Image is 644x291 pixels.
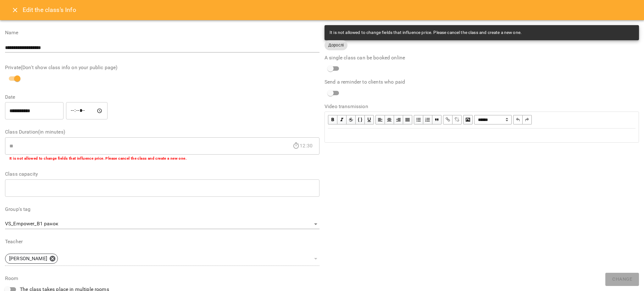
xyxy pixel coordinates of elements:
[463,115,473,124] button: Image
[385,115,394,124] button: Align Center
[347,115,356,124] button: Strikethrough
[513,115,523,124] button: Undo
[23,5,76,15] h6: Edit the class's Info
[423,115,432,124] button: OL
[325,55,639,60] label: A single class can be booked online
[474,115,512,124] span: Normal
[394,115,403,124] button: Align Right
[5,172,319,177] label: Class capacity
[325,42,347,48] span: Дорослі
[365,115,374,124] button: Underline
[9,255,47,262] p: [PERSON_NAME]
[403,115,412,124] button: Align Justify
[375,115,385,124] button: Align Left
[5,65,319,70] label: Private(Don't show class info on your public page)
[474,115,512,124] select: Block type
[443,115,452,124] button: Link
[5,95,319,100] label: Date
[5,207,319,212] label: Group's tag
[325,129,638,142] div: Edit text
[432,115,441,124] button: Blockquote
[5,276,319,281] label: Room
[8,3,23,18] button: Close
[5,129,319,135] label: Class Duration(in minutes)
[5,252,319,266] div: [PERSON_NAME]
[9,156,186,161] b: It is not allowed to change fields that influence price. Please cancel the class and create a new...
[337,115,347,124] button: Italic
[325,104,639,109] label: Video transmission
[5,219,319,229] div: VS_Empower_B1 ранок
[5,239,319,244] label: Teacher
[330,27,522,38] div: It is not allowed to change fields that influence price. Please cancel the class and create a new...
[328,115,337,124] button: Bold
[325,80,639,85] label: Send a reminder to clients who paid
[5,254,58,264] div: [PERSON_NAME]
[523,115,532,124] button: Redo
[414,115,423,124] button: UL
[452,115,462,124] button: Remove Link
[5,30,319,35] label: Name
[356,115,365,124] button: Monospace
